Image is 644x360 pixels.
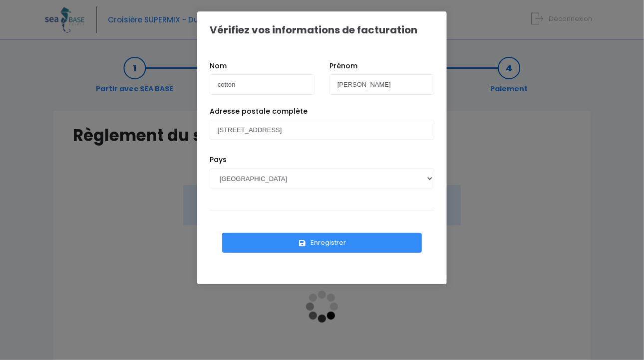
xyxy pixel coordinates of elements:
label: Pays [210,155,227,165]
label: Adresse postale complète [210,106,308,117]
label: Nom [210,61,227,71]
button: Enregistrer [222,233,422,253]
label: Prénom [329,61,357,71]
h1: Vérifiez vos informations de facturation [210,24,417,36]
